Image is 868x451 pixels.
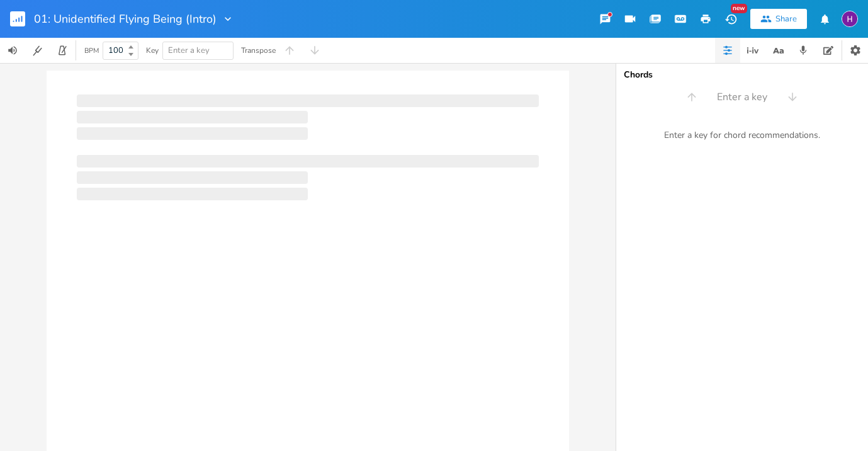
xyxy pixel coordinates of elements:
[624,71,860,79] div: Chords
[731,4,747,13] div: New
[842,11,858,27] img: Hooly J Chan
[34,13,217,25] span: 01: Unidentified Flying Being (Intro)
[775,13,797,25] div: Share
[168,45,210,56] span: Enter a key
[616,122,868,149] div: Enter a key for chord recommendations.
[241,47,276,54] div: Transpose
[718,8,743,30] button: New
[717,90,767,105] span: Enter a key
[146,47,159,54] div: Key
[750,9,807,29] button: Share
[84,47,99,54] div: BPM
